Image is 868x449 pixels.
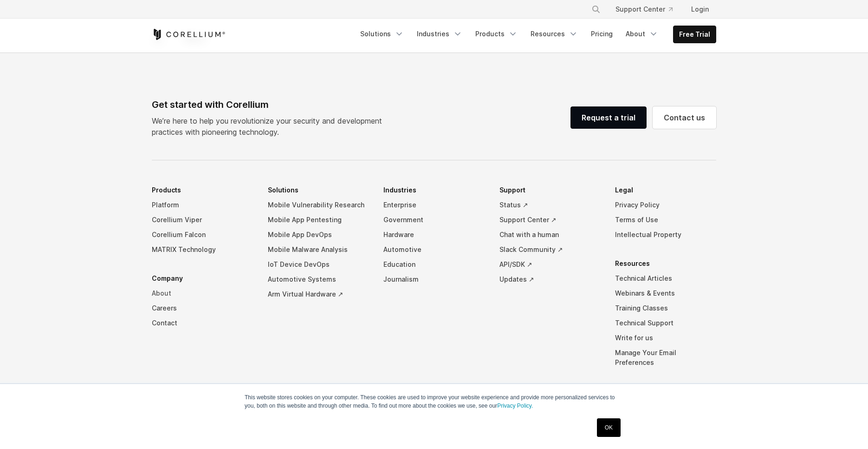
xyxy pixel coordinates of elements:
a: Support Center [608,1,680,18]
button: Search [588,1,604,18]
a: Chat with a human [499,227,601,242]
a: Technical Articles [615,271,716,286]
a: Mobile Vulnerability Research [268,198,369,212]
div: Get started with Corellium [152,98,389,112]
a: Terms of Use [615,212,716,227]
div: Navigation Menu [355,26,716,43]
a: Industries [411,26,468,42]
a: Journalism [383,272,485,287]
a: Privacy Policy [615,198,716,212]
div: Navigation Menu [152,183,716,384]
a: Contact us [653,106,716,129]
a: Webinars & Events [615,286,716,301]
a: Automotive Systems [268,272,369,287]
a: Government [383,212,485,227]
a: Write for us [615,330,716,345]
a: Resources [525,26,583,42]
a: Hardware [383,227,485,242]
a: Corellium Viper [152,212,253,227]
a: API/SDK ↗ [499,257,601,272]
a: Free Trial [674,26,716,43]
a: Intellectual Property [615,227,716,242]
a: Support Center ↗ [499,212,601,227]
a: Automotive [383,242,485,257]
a: Platform [152,198,253,212]
a: Request a trial [570,106,647,129]
a: About [620,26,664,42]
a: Privacy Policy. [497,403,533,409]
div: Navigation Menu [580,1,716,18]
a: Training Classes [615,301,716,316]
a: Updates ↗ [499,272,601,287]
a: Arm Virtual Hardware ↗ [268,287,369,302]
a: About [152,286,253,301]
a: Pricing [585,26,618,42]
a: Education [383,257,485,272]
p: This website stores cookies on your computer. These cookies are used to improve your website expe... [245,393,623,410]
a: Careers [152,301,253,316]
a: Technical Support [615,316,716,330]
a: Solutions [355,26,409,42]
a: Contact [152,316,253,330]
a: OK [597,418,621,437]
a: Mobile App DevOps [268,227,369,242]
a: Manage Your Email Preferences [615,345,716,370]
a: Products [470,26,523,42]
a: MATRIX Technology [152,242,253,257]
a: Mobile Malware Analysis [268,242,369,257]
p: We’re here to help you revolutionize your security and development practices with pioneering tech... [152,115,389,138]
a: Slack Community ↗ [499,242,601,257]
a: Login [684,1,716,18]
a: Status ↗ [499,198,601,212]
a: IoT Device DevOps [268,257,369,272]
a: Mobile App Pentesting [268,212,369,227]
a: Enterprise [383,198,485,212]
a: Corellium Home [152,29,226,40]
a: Corellium Falcon [152,227,253,242]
